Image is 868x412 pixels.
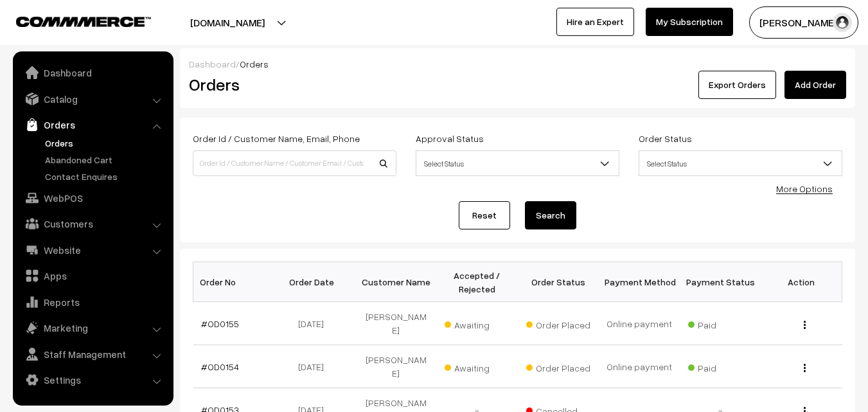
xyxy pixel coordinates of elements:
span: Awaiting [445,358,509,375]
a: #OD0155 [201,318,239,329]
span: Select Status [416,150,619,176]
span: Paid [688,358,752,375]
span: Order Placed [526,358,590,375]
td: [DATE] [274,302,355,345]
input: Order Id / Customer Name / Customer Email / Customer Phone [193,150,396,176]
th: Accepted / Rejected [436,262,517,302]
a: More Options [776,183,833,194]
a: Customers [16,212,169,235]
a: Reset [459,201,510,229]
button: [PERSON_NAME] [749,6,858,39]
button: [DOMAIN_NAME] [145,6,310,39]
a: Add Order [784,71,846,99]
a: Dashboard [16,61,169,84]
label: Approval Status [416,132,484,145]
a: #OD0154 [201,361,239,372]
a: Apps [16,264,169,287]
td: Online payment [599,345,680,388]
span: Select Status [416,152,619,175]
th: Customer Name [355,262,436,302]
img: user [833,13,852,32]
label: Order Id / Customer Name, Email, Phone [193,132,360,145]
td: Online payment [599,302,680,345]
th: Order No [193,262,274,302]
th: Order Status [518,262,599,302]
span: Orders [240,58,269,69]
a: Contact Enquires [42,170,169,183]
td: [PERSON_NAME] [355,345,436,388]
span: Select Status [639,152,842,175]
a: Orders [42,136,169,150]
a: Staff Management [16,343,169,366]
a: Reports [16,291,169,314]
td: [DATE] [274,345,355,388]
span: Order Placed [526,315,590,332]
a: COMMMERCE [16,13,128,28]
th: Order Date [274,262,355,302]
span: Paid [688,315,752,332]
button: Export Orders [698,71,776,99]
a: Settings [16,368,169,391]
div: / [189,57,846,71]
a: Dashboard [189,58,236,69]
span: Awaiting [445,315,509,332]
img: Menu [804,321,806,329]
a: WebPOS [16,186,169,210]
img: Menu [804,364,806,372]
a: Marketing [16,316,169,339]
span: Select Status [639,150,842,176]
a: Abandoned Cart [42,153,169,166]
a: Hire an Expert [556,8,634,36]
button: Search [525,201,576,229]
label: Order Status [639,132,692,145]
a: Orders [16,113,169,136]
a: My Subscription [646,8,733,36]
h2: Orders [189,75,395,94]
a: Website [16,238,169,262]
th: Payment Method [599,262,680,302]
img: COMMMERCE [16,17,151,26]
a: Catalog [16,87,169,111]
th: Payment Status [680,262,761,302]
th: Action [761,262,842,302]
td: [PERSON_NAME] [355,302,436,345]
